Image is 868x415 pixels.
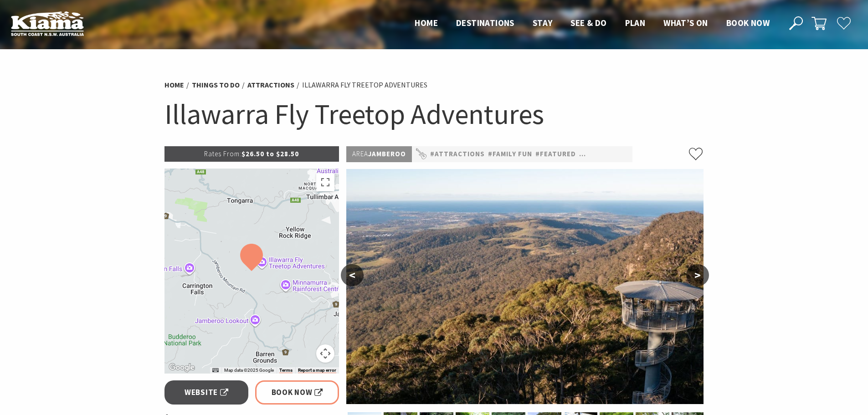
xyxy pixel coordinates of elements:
[346,146,412,162] p: Jamberoo
[316,344,334,363] button: Map camera controls
[255,380,339,405] a: Book Now
[341,264,364,286] button: <
[279,368,293,373] a: Terms (opens in new tab)
[302,79,427,91] li: Illawarra Fly Treetop Adventures
[406,16,779,31] nav: Main Menu
[272,386,323,399] span: Book Now
[247,80,294,90] a: Attractions
[663,17,708,28] span: What’s On
[726,17,770,28] span: Book now
[415,17,438,28] span: Home
[164,380,249,405] a: Website
[167,362,197,374] a: Open this area in Google Maps (opens a new window)
[316,173,334,191] button: Toggle fullscreen view
[11,11,84,36] img: Kiama Logo
[164,96,704,133] h1: Illawarra Fly Treetop Adventures
[167,362,197,374] img: Google
[185,386,228,399] span: Website
[570,17,606,28] span: See & Do
[164,146,339,162] p: $26.50 to $28.50
[352,149,368,158] span: Area
[346,169,704,404] img: Knights Tower at Illawarra Fly
[535,149,576,160] a: #Featured
[224,368,274,373] span: Map data ©2025 Google
[164,80,184,90] a: Home
[192,80,240,90] a: Things To Do
[488,149,532,160] a: #Family Fun
[579,149,637,160] a: #Nature Walks
[625,17,646,28] span: Plan
[204,149,241,158] span: Rates From:
[212,367,219,374] button: Keyboard shortcuts
[686,264,709,286] button: >
[456,17,514,28] span: Destinations
[298,368,336,373] a: Report a map error
[430,149,485,160] a: #Attractions
[533,17,553,28] span: Stay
